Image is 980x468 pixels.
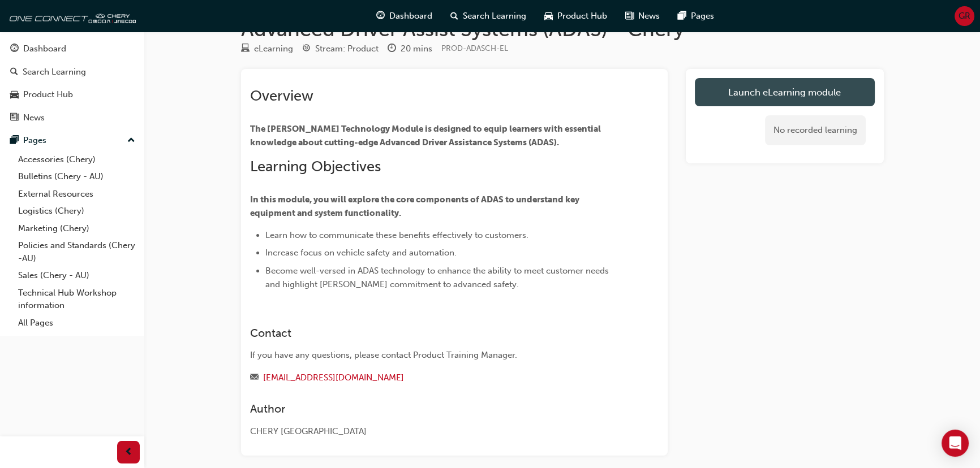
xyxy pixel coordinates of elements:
button: Pages [5,130,140,151]
span: email-icon [250,373,259,383]
span: Pages [691,10,714,23]
span: Learn how to communicate these benefits effectively to customers. [265,230,528,240]
span: car-icon [544,9,553,23]
a: Sales (Chery - AU) [14,267,140,284]
a: All Pages [14,314,140,332]
a: car-iconProduct Hub [535,5,616,28]
span: Learning Objectives [250,158,381,175]
h3: Contact [250,327,618,340]
span: Product Hub [557,10,607,23]
a: Logistics (Chery) [14,202,140,220]
span: Increase focus on vehicle safety and automation. [265,248,457,258]
a: Bulletins (Chery - AU) [14,168,140,185]
a: search-iconSearch Learning [441,5,535,28]
span: target-icon [302,44,311,54]
span: In this module, you will explore the core components of ADAS to understand key equipment and syst... [250,194,581,218]
span: guage-icon [10,44,19,54]
span: search-icon [450,9,458,23]
span: GR [958,10,970,23]
span: news-icon [10,113,19,123]
span: pages-icon [10,136,19,146]
a: Accessories (Chery) [14,151,140,168]
div: Open Intercom Messenger [942,430,969,457]
span: learningResourceType_ELEARNING-icon [241,44,250,54]
a: Product Hub [5,84,140,105]
a: Policies and Standards (Chery -AU) [14,237,140,267]
span: Search Learning [463,10,526,23]
a: Technical Hub Workshop information [14,284,140,314]
a: News [5,107,140,128]
a: External Resources [14,185,140,203]
span: Become well-versed in ADAS technology to enhance the ability to meet customer needs and highlight... [265,266,611,289]
a: guage-iconDashboard [367,5,441,28]
a: Search Learning [5,62,140,83]
span: up-icon [127,133,135,148]
span: car-icon [10,90,19,100]
a: Marketing (Chery) [14,220,140,237]
span: prev-icon [124,445,133,460]
div: Stream [302,42,379,56]
div: Duration [388,42,432,56]
span: Dashboard [389,10,432,23]
a: Dashboard [5,38,140,59]
div: Product Hub [23,88,73,101]
div: Dashboard [23,42,66,55]
div: Stream: Product [315,42,379,55]
a: [EMAIL_ADDRESS][DOMAIN_NAME] [263,372,404,383]
span: pages-icon [678,9,686,23]
span: The [PERSON_NAME] Technology Module is designed to equip learners with essential knowledge about ... [250,124,603,148]
div: CHERY [GEOGRAPHIC_DATA] [250,425,618,438]
button: DashboardSearch LearningProduct HubNews [5,36,140,130]
div: Email [250,371,618,385]
span: Learning resource code [441,44,508,53]
a: news-iconNews [616,5,669,28]
a: pages-iconPages [669,5,723,28]
div: 20 mins [401,42,432,55]
span: clock-icon [388,44,396,54]
span: News [638,10,660,23]
div: Search Learning [23,66,86,79]
a: Launch eLearning module [695,78,875,106]
div: No recorded learning [765,115,866,145]
span: guage-icon [376,9,385,23]
span: Overview [250,87,313,105]
button: GR [955,6,974,26]
h3: Author [250,402,618,415]
img: oneconnect [6,5,136,27]
div: Type [241,42,293,56]
div: If you have any questions, please contact Product Training Manager. [250,349,618,362]
span: search-icon [10,67,18,77]
div: News [23,111,45,124]
div: Pages [23,134,46,147]
span: news-icon [625,9,634,23]
div: eLearning [254,42,293,55]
